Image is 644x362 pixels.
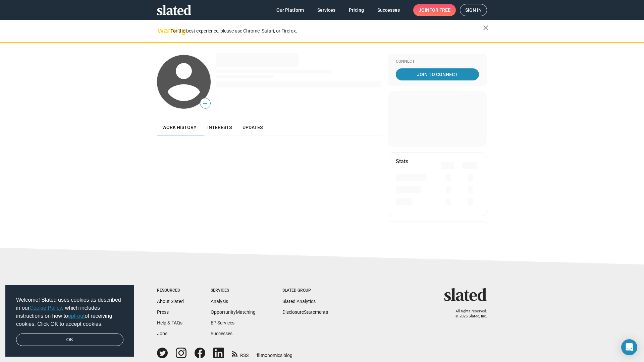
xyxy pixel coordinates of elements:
[396,68,479,80] a: Join To Connect
[465,4,482,16] span: Sign in
[16,296,123,328] span: Welcome! Slated uses cookies as described in our , which includes instructions on how to of recei...
[397,68,478,80] span: Join To Connect
[621,339,637,355] div: Open Intercom Messenger
[343,4,369,16] a: Pricing
[282,309,328,315] a: DisclosureStatements
[157,309,169,315] a: Press
[237,119,268,135] a: Updates
[157,331,167,336] a: Jobs
[282,288,328,293] div: Slated Group
[482,24,490,32] mat-icon: close
[211,288,256,293] div: Services
[5,285,134,357] div: cookieconsent
[232,348,249,359] a: RSS
[419,4,450,16] span: Join
[396,59,479,64] div: Connect
[448,309,487,319] p: All rights reserved. © 2025 Slated, Inc.
[170,26,483,36] div: For the best experience, please use Chrome, Safari, or Firefox.
[30,305,62,311] a: Cookie Policy
[157,119,202,135] a: Work history
[276,4,304,16] span: Our Platform
[200,99,210,108] span: —
[271,4,309,16] a: Our Platform
[257,347,292,359] a: filmonomics blog
[413,4,456,16] a: Joinfor free
[157,320,182,325] a: Help & FAQs
[211,309,256,315] a: OpportunityMatching
[243,125,263,130] span: Updates
[211,320,234,325] a: EP Services
[157,288,184,293] div: Resources
[460,4,487,16] a: Sign in
[158,26,166,35] mat-icon: warning
[211,331,232,336] a: Successes
[396,158,408,165] mat-card-title: Stats
[211,299,228,304] a: Analysis
[377,4,400,16] span: Successes
[429,4,450,16] span: for free
[312,4,341,16] a: Services
[68,313,85,319] a: opt-out
[317,4,335,16] span: Services
[162,125,197,130] span: Work history
[349,4,364,16] span: Pricing
[157,299,184,304] a: About Slated
[16,334,123,346] a: dismiss cookie message
[207,125,232,130] span: Interests
[282,299,316,304] a: Slated Analytics
[372,4,405,16] a: Successes
[257,353,265,358] span: film
[202,119,237,135] a: Interests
